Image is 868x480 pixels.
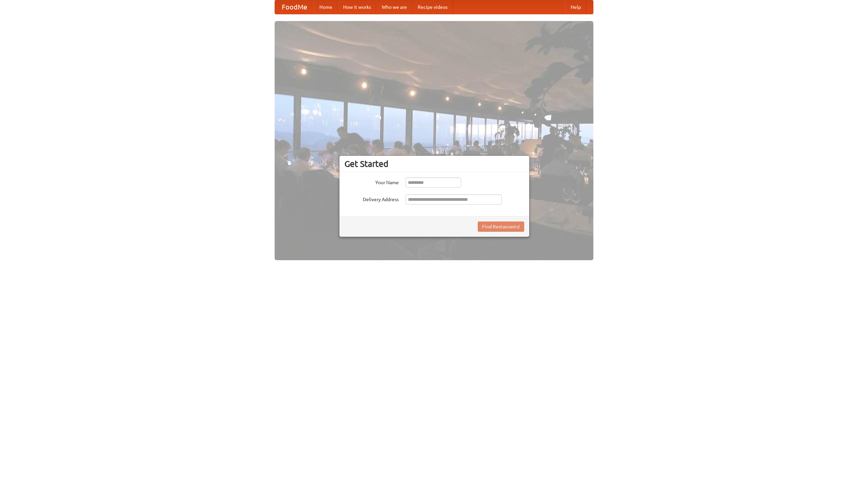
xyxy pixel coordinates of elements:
h3: Get Started [344,159,524,169]
a: Home [314,0,338,14]
a: Who we are [376,0,412,14]
button: Find Restaurants! [478,222,524,232]
a: How it works [338,0,376,14]
a: Recipe videos [412,0,453,14]
a: Help [565,0,586,14]
label: Delivery Address [344,194,399,203]
a: FoodMe [275,0,314,14]
label: Your Name [344,177,399,186]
